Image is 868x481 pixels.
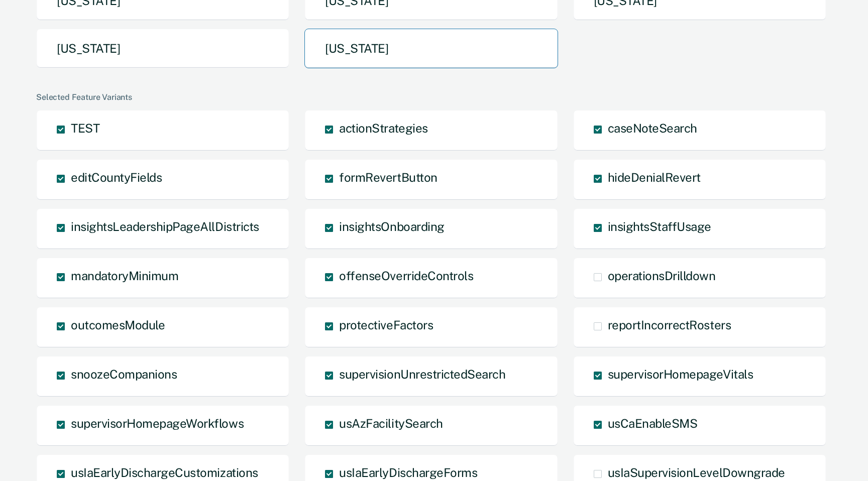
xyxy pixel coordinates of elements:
span: supervisionUnrestrictedSearch [339,367,505,381]
span: insightsOnboarding [339,219,444,233]
span: editCountyFields [71,170,162,184]
span: snoozeCompanions [71,367,177,381]
span: caseNoteSearch [608,121,697,135]
div: Selected Feature Variants [36,92,828,102]
button: [US_STATE] [304,29,558,68]
span: protectiveFactors [339,318,433,332]
span: usIaEarlyDischargeCustomizations [71,465,258,479]
span: usIaSupervisionLevelDowngrade [608,465,785,479]
span: outcomesModule [71,318,165,332]
button: [US_STATE] [36,29,289,68]
span: reportIncorrectRosters [608,318,731,332]
span: insightsStaffUsage [608,219,711,233]
span: usCaEnableSMS [608,416,698,430]
span: hideDenialRevert [608,170,701,184]
span: usIaEarlyDischargeForms [339,465,477,479]
span: insightsLeadershipPageAllDistricts [71,219,259,233]
span: supervisorHomepageVitals [608,367,753,381]
span: actionStrategies [339,121,427,135]
span: offenseOverrideControls [339,269,473,283]
span: supervisorHomepageWorkflows [71,416,244,430]
span: TEST [71,121,99,135]
span: operationsDrilldown [608,269,716,283]
span: formRevertButton [339,170,437,184]
span: mandatoryMinimum [71,269,178,283]
span: usAzFacilitySearch [339,416,443,430]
